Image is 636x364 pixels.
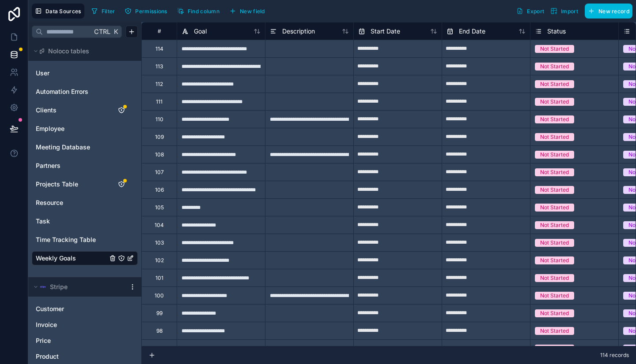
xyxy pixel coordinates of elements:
div: Customer [32,302,138,316]
div: 109 [155,134,164,141]
div: 98 [156,327,163,334]
span: Invoice [36,320,57,329]
div: 104 [155,222,164,229]
span: New record [598,8,629,15]
div: Not Started [540,204,569,212]
div: 111 [156,98,163,105]
div: 107 [155,169,164,176]
div: 102 [155,257,164,264]
a: Resource [36,198,107,207]
span: Weekly Goals [36,254,76,263]
a: User [36,69,107,78]
a: Weekly Goals [36,254,107,263]
span: Projects Table [36,180,78,189]
button: New field [226,4,268,18]
span: Import [561,8,578,15]
div: Employee [32,122,138,136]
a: Automation Errors [36,87,107,96]
div: Not Started [540,168,569,176]
div: Weekly Goals [32,251,138,265]
div: Not Started [540,151,569,159]
button: Noloco tables [32,45,132,57]
div: 112 [155,81,163,88]
span: Automation Errors [36,87,88,96]
span: Ctrl [93,26,111,37]
span: Task [36,217,50,226]
div: Not Started [540,115,569,123]
img: svg+xml,%3c [39,283,46,290]
div: 101 [155,275,163,282]
div: Not Started [540,274,569,282]
button: Permissions [121,4,170,18]
span: Customer [36,305,64,313]
a: Clients [36,106,107,115]
div: Not Started [540,98,569,106]
div: Not Started [540,80,569,88]
div: Meeting Database [32,140,138,154]
div: Not Started [540,221,569,229]
span: Filter [102,8,115,15]
div: 113 [155,63,163,70]
span: Find column [188,8,220,15]
a: Product [36,352,116,361]
span: Description [282,27,315,36]
div: 114 [155,45,163,52]
div: 99 [156,310,163,317]
a: New record [581,4,632,19]
a: Meeting Database [36,143,107,152]
div: Partners [32,159,138,173]
div: User [32,66,138,80]
div: 106 [155,186,164,193]
span: 114 records [600,352,629,359]
div: Product [32,349,138,364]
a: Employee [36,124,107,133]
div: Projects Table [32,177,138,191]
div: Price [32,334,138,348]
span: User [36,69,49,78]
div: Time Tracking Table [32,233,138,247]
a: Invoice [36,320,116,329]
span: Goal [194,27,207,36]
a: Price [36,336,116,345]
span: Stripe [50,282,68,291]
span: Permissions [135,8,167,15]
span: Price [36,336,51,345]
span: Data Sources [45,8,81,15]
button: New record [585,4,632,19]
span: Product [36,352,59,361]
span: Start Date [371,27,400,36]
a: Time Tracking Table [36,235,107,244]
div: Not Started [540,256,569,264]
div: Not Started [540,345,569,353]
span: Resource [36,198,63,207]
div: Clients [32,103,138,117]
a: Customer [36,305,116,313]
div: # [148,28,170,34]
a: Task [36,217,107,226]
div: Not Started [540,63,569,71]
a: Partners [36,161,107,170]
div: Resource [32,196,138,210]
div: Not Started [540,186,569,194]
div: Not Started [540,239,569,247]
div: Automation Errors [32,85,138,99]
button: Data Sources [32,4,84,19]
button: Import [547,4,581,19]
span: Employee [36,124,64,133]
div: Not Started [540,292,569,300]
span: K [113,29,119,35]
button: Stripe [32,281,125,293]
span: New field [240,8,265,15]
div: Not Started [540,327,569,335]
span: Time Tracking Table [36,235,96,244]
span: Noloco tables [48,47,89,56]
div: Task [32,214,138,228]
span: Export [527,8,544,15]
div: Not Started [540,309,569,317]
div: 108 [155,151,164,158]
div: 100 [155,292,164,299]
span: Status [547,27,566,36]
div: 103 [155,239,164,246]
div: 105 [155,204,164,211]
div: Not Started [540,45,569,53]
